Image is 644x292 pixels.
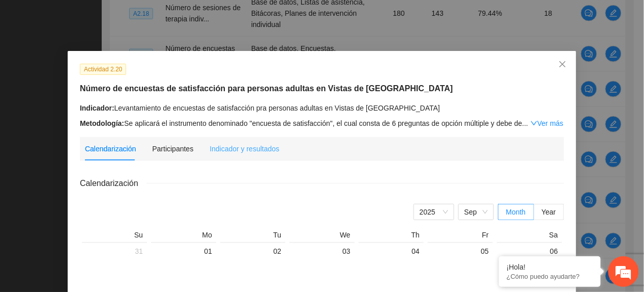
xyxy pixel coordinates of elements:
[507,263,593,271] div: ¡Hola!
[549,51,576,78] button: Close
[506,208,526,216] span: Month
[363,245,420,257] div: 04
[86,245,143,257] div: 31
[426,230,495,242] th: Fr
[80,177,147,190] span: Calendarización
[531,119,564,127] a: Expand
[59,91,140,194] span: Estamos en línea.
[80,230,149,242] th: Su
[5,189,194,224] textarea: Escriba su mensaje y pulse “Intro”
[152,143,193,154] div: Participantes
[80,102,564,114] div: Levantamiento de encuestas de satisfacción pra personas adultas en Vistas de [GEOGRAPHIC_DATA]
[559,60,567,68] span: close
[522,119,529,127] span: ...
[287,230,357,242] th: We
[224,245,281,257] div: 02
[531,120,538,127] span: down
[432,245,489,257] div: 05
[53,52,171,65] div: Chatee con nosotros ahora
[80,104,114,112] strong: Indicador:
[501,245,558,257] div: 06
[218,230,287,242] th: Tu
[80,83,564,95] h5: Número de encuestas de satisfacción para personas adultas en Vistas de [GEOGRAPHIC_DATA]
[495,230,564,242] th: Sa
[80,118,564,129] div: Se aplicará el instrumento denominado "encuesta de satisfacción", el cual consta de 6 preguntas d...
[464,204,488,220] span: Sep
[542,208,556,216] span: Year
[85,143,136,154] div: Calendarización
[507,273,593,280] p: ¿Cómo puedo ayudarte?
[210,143,279,154] div: Indicador y resultados
[80,119,124,127] strong: Metodología:
[149,230,218,242] th: Mo
[80,64,126,75] span: Actividad 2.20
[357,230,426,242] th: Th
[167,5,191,30] div: Minimizar ventana de chat en vivo
[420,204,448,220] span: 2025
[294,245,350,257] div: 03
[155,245,212,257] div: 01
